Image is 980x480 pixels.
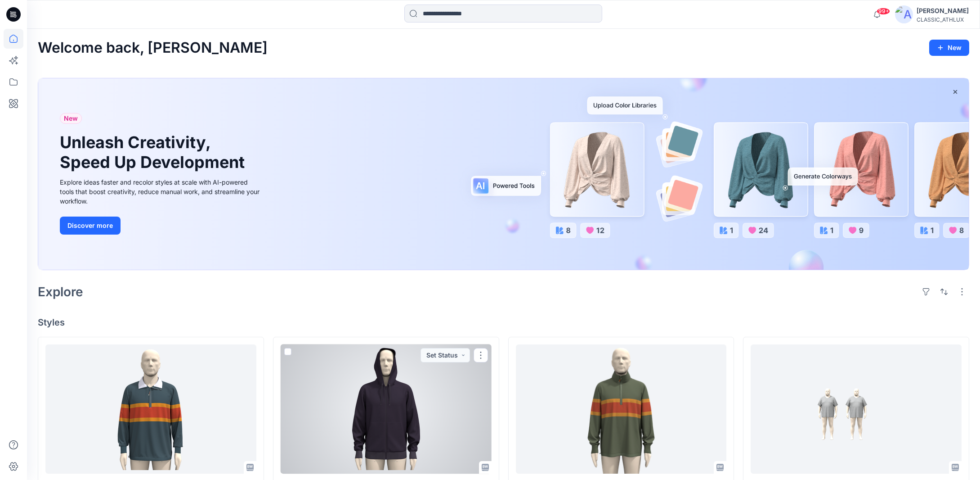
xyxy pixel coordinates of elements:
h1: Unleash Creativity, Speed Up Development [60,133,249,172]
a: GE17020761_GE SS V-NECK TEE_BIG_Size set [751,344,962,474]
span: New [64,113,78,124]
a: CF23345_ADM_OT Hike Rugby Top 04SEP25 [45,344,256,474]
img: avatar [895,5,913,23]
button: Discover more [60,217,121,235]
h2: Explore [38,285,83,299]
a: CF22453_ADM_AW Hooded Fleece FZ 23SEP25 [281,344,492,474]
button: New [929,40,969,56]
div: Explore ideas faster and recolor styles at scale with AI-powered tools that boost creativity, red... [60,177,262,206]
div: [PERSON_NAME] [917,5,969,16]
h2: Welcome back, [PERSON_NAME] [38,40,268,56]
h4: Styles [38,317,969,328]
span: 99+ [877,8,890,15]
div: CLASSIC_ATHLUX [917,16,969,23]
a: CF23345_ADM_OT_MICRO_FLEECE_RUGBY [516,344,727,474]
a: Discover more [60,217,262,235]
